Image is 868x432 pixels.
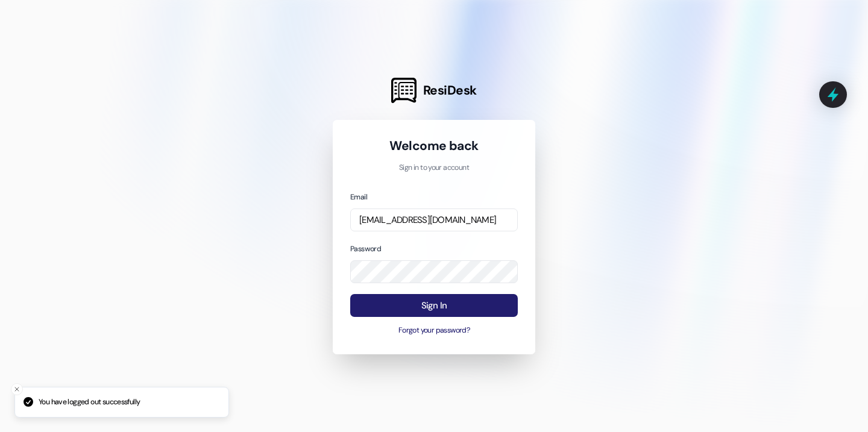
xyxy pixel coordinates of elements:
span: ResiDesk [423,82,477,99]
p: You have logged out successfully [39,397,140,408]
button: Forgot your password? [350,325,518,336]
img: ResiDesk Logo [391,78,417,103]
p: Sign in to your account [350,163,518,174]
label: Password [350,244,381,254]
h1: Welcome back [350,137,518,154]
label: Email [350,192,367,202]
button: Close toast [11,383,23,395]
input: name@example.com [350,208,518,232]
button: Sign In [350,294,518,318]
